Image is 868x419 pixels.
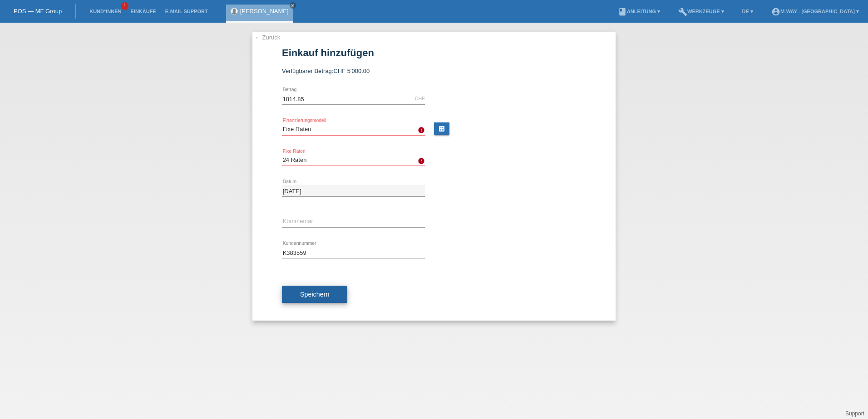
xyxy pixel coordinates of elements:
a: Einkäufe [126,9,160,14]
div: Verfügbarer Betrag: [282,68,586,74]
a: close [290,2,296,9]
i: account_circle [771,7,780,16]
span: 1 [121,2,128,10]
a: [PERSON_NAME] [240,8,289,15]
button: Speichern [282,286,347,303]
a: Kund*innen [85,9,126,14]
i: close [291,3,295,8]
a: calculate [434,122,449,135]
h1: Einkauf hinzufügen [282,47,586,58]
div: CHF [414,96,425,101]
a: POS — MF Group [14,8,62,15]
i: calculate [438,125,445,132]
i: book [618,7,627,16]
a: bookAnleitung ▾ [613,9,665,14]
a: E-Mail Support [161,9,212,14]
a: ← Zurück [255,34,280,41]
i: build [678,7,687,16]
a: DE ▾ [738,9,758,14]
span: Speichern [300,291,329,298]
a: Support [845,410,864,417]
a: account_circlem-way - [GEOGRAPHIC_DATA] ▾ [767,9,863,14]
i: error [418,157,425,165]
span: CHF 5'000.00 [333,68,370,74]
i: error [418,127,425,134]
a: buildWerkzeuge ▾ [674,9,729,14]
